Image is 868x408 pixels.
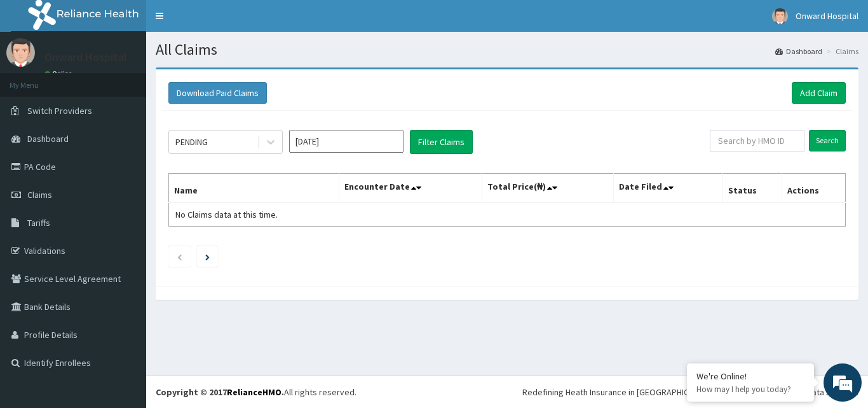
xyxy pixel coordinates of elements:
h1: All Claims [156,41,858,58]
th: Total Price(₦) [482,174,614,203]
button: Filter Claims [410,130,473,154]
th: Encounter Date [339,174,482,203]
a: Dashboard [775,46,822,57]
div: PENDING [175,136,208,148]
th: Date Filed [614,174,723,203]
th: Name [169,174,339,203]
img: User Image [6,38,35,67]
a: Previous page [177,251,182,262]
span: Tariffs [27,217,50,229]
a: Next page [205,251,210,262]
a: Online [44,69,75,78]
p: Onward Hospital [44,52,127,63]
input: Select Month and Year [289,130,403,153]
span: Claims [27,189,52,200]
div: Redefining Heath Insurance in [GEOGRAPHIC_DATA] using Telemedicine and Data Science! [522,386,858,398]
footer: All rights reserved. [146,376,868,408]
button: Download Paid Claims [168,82,267,104]
th: Actions [782,174,845,203]
input: Search [809,130,846,151]
a: Add Claim [792,82,846,104]
li: Claims [824,46,858,57]
p: How may I help you today? [696,384,804,395]
span: Dashboard [27,133,69,144]
strong: Copyright © 2017 . [156,386,284,398]
input: Search by HMO ID [710,130,804,151]
span: Switch Providers [27,105,92,116]
div: We're Online! [696,370,804,382]
span: No Claims data at this time. [175,209,278,220]
img: User Image [772,8,788,24]
span: Onward Hospital [796,10,858,22]
a: RelianceHMO [227,386,281,398]
th: Status [723,174,782,203]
